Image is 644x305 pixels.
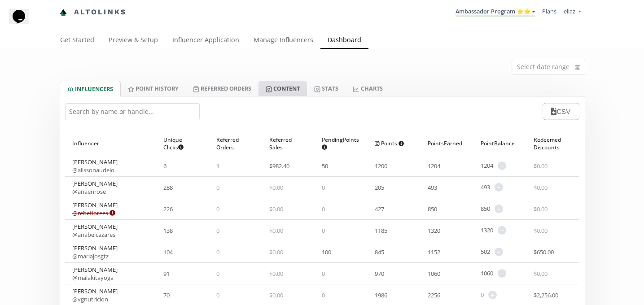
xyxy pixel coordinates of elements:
span: 91 [163,270,170,278]
span: + [495,248,503,256]
div: [PERSON_NAME] [72,179,118,196]
div: [PERSON_NAME] [72,201,118,217]
div: [PERSON_NAME] [72,287,118,303]
span: $ 0.00 [269,270,283,278]
span: 70 [163,291,170,299]
span: $ 0.00 [269,183,283,192]
a: @alissonaudelo [72,166,114,174]
span: 1152 [428,248,440,256]
span: $ 0.00 [534,183,548,192]
span: 1320 [481,226,493,235]
span: 970 [375,270,384,278]
span: 50 [322,162,328,170]
input: Search by name or handle... [65,103,200,120]
span: 0 [216,205,219,213]
div: Influencer [72,132,149,155]
span: $ 0.00 [269,248,283,256]
span: $ 650.00 [534,248,554,256]
span: 1986 [375,291,387,299]
span: 0 [322,270,325,278]
button: CSV [543,103,579,120]
a: Dashboard [320,32,368,50]
a: Influencer Application [165,32,246,50]
span: 850 [481,205,490,213]
span: ellaz [564,7,575,15]
span: 0 [216,291,219,299]
a: ellaz [564,7,581,17]
div: Point Balance [481,132,519,155]
a: Point HISTORY [121,81,186,96]
span: 0 [322,183,325,192]
a: Ambassador Program ⭐️⭐️ [456,7,535,17]
span: + [495,183,503,192]
div: [PERSON_NAME] [72,158,118,174]
span: 0 [322,205,325,213]
span: + [498,161,506,170]
span: 0 [216,248,219,256]
span: 0 [322,291,325,299]
span: + [498,226,506,235]
a: @malakitayoga [72,274,114,282]
span: 1200 [375,162,387,170]
span: 100 [322,248,331,256]
span: $ 0.00 [269,291,283,299]
a: Plans [542,7,556,15]
span: 845 [375,248,384,256]
div: Referred Orders [216,132,255,155]
span: 850 [428,205,437,213]
span: $ 982.40 [269,162,289,170]
span: 1320 [428,227,440,235]
span: 104 [163,248,173,256]
span: $ 0.00 [534,162,548,170]
span: $ 0.00 [534,205,548,213]
div: Points Earned [428,132,466,155]
span: 0 [481,291,484,299]
span: Points [375,139,404,147]
span: 493 [481,183,490,192]
span: 502 [481,248,490,256]
span: 226 [163,205,173,213]
div: [PERSON_NAME] [72,222,118,239]
span: $ 0.00 [269,227,283,235]
span: 2256 [428,291,440,299]
span: 427 [375,205,384,213]
a: @mariajosgtz [72,252,109,260]
span: 1185 [375,227,387,235]
a: Referred Orders [186,81,258,96]
div: [PERSON_NAME] [72,266,118,282]
span: $ 2,256.00 [534,291,558,299]
span: + [495,205,503,213]
svg: calendar [575,63,580,72]
span: 0 [216,183,219,192]
span: 6 [163,162,166,170]
a: @anabelcazares [72,231,115,239]
a: Stats [307,81,346,96]
a: @anaenrose [72,187,106,196]
a: Altolinks [60,5,127,20]
span: + [488,291,497,299]
iframe: chat widget [9,9,38,36]
span: 205 [375,183,384,192]
a: CHARTS [346,81,390,96]
span: 0 [216,270,219,278]
a: Manage Influencers [246,32,320,50]
a: INFLUENCERS [60,81,121,96]
span: 493 [428,183,437,192]
div: Referred Sales [269,132,308,155]
span: $ 0.00 [534,270,548,278]
span: 0 [322,227,325,235]
span: 1204 [428,162,440,170]
span: 0 [216,227,219,235]
img: favicon-32x32.png [60,9,67,16]
span: $ 0.00 [534,227,548,235]
span: $ 0.00 [269,205,283,213]
span: Pending Points [322,136,359,151]
span: 1060 [428,270,440,278]
span: 138 [163,227,173,235]
span: 1 [216,162,219,170]
a: Content [258,81,307,96]
a: @vgnutricion [72,295,108,303]
span: + [498,269,506,278]
span: 288 [163,183,173,192]
div: Redeemed Discounts [534,132,572,155]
